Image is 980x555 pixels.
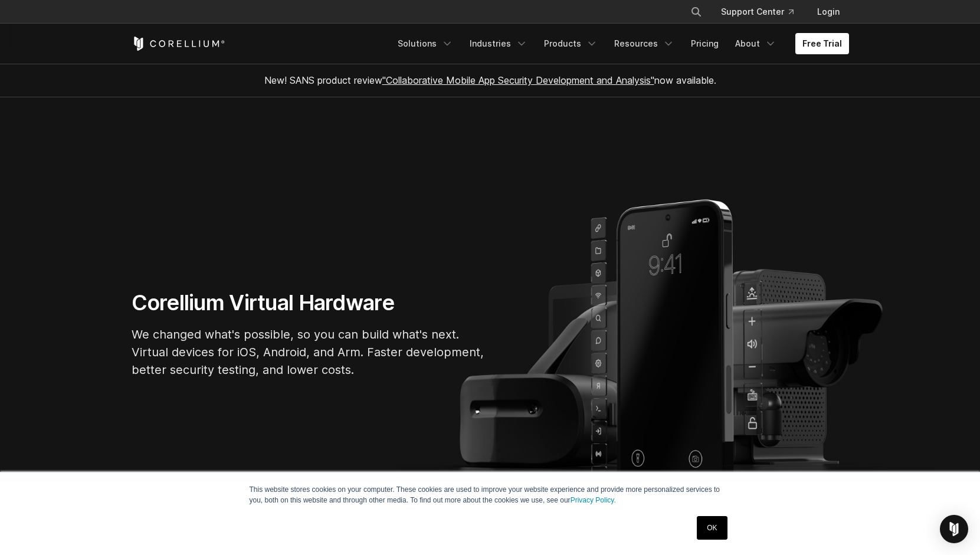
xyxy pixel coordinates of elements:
[684,33,726,54] a: Pricing
[808,1,849,22] a: Login
[728,33,784,54] a: About
[463,33,535,54] a: Industries
[571,496,616,504] a: Privacy Policy.
[391,33,849,54] div: Navigation Menu
[264,74,716,86] span: New! SANS product review now available.
[132,326,486,379] p: We changed what's possible, so you can build what's next. Virtual devices for iOS, Android, and A...
[391,33,460,54] a: Solutions
[940,515,968,543] div: Open Intercom Messenger
[697,516,727,540] a: OK
[686,1,707,22] button: Search
[537,33,605,54] a: Products
[132,290,486,316] h1: Corellium Virtual Hardware
[607,33,681,54] a: Resources
[250,484,731,505] p: This website stores cookies on your computer. These cookies are used to improve your website expe...
[795,33,849,54] a: Free Trial
[676,1,849,22] div: Navigation Menu
[132,37,225,51] a: Corellium Home
[712,1,803,22] a: Support Center
[382,74,654,86] a: "Collaborative Mobile App Security Development and Analysis"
